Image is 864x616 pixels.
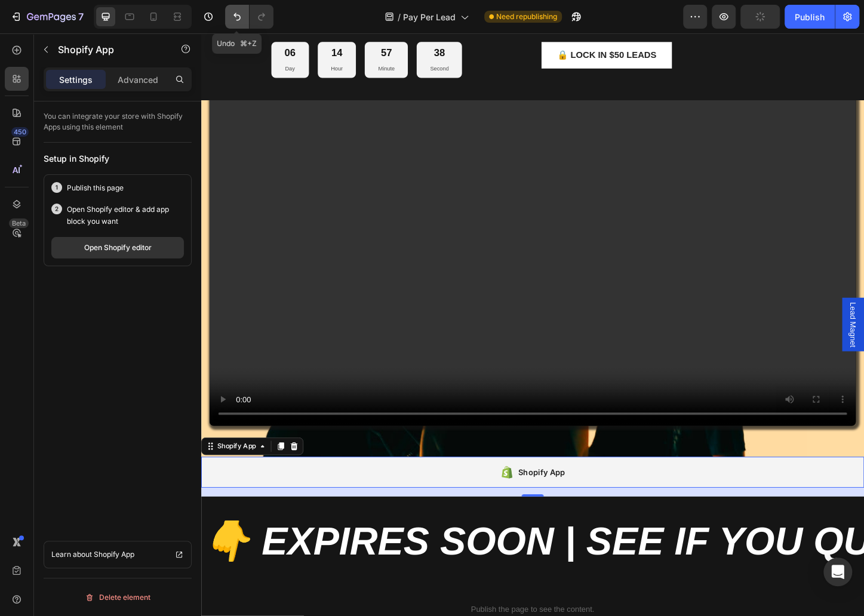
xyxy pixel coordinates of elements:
[398,11,401,23] span: /
[84,242,152,253] div: Open Shopify editor
[9,32,708,424] video: Video
[496,11,557,22] span: Need republishing
[225,5,273,29] div: Undo/Redo
[247,33,267,44] p: Second
[59,73,93,86] p: Settings
[191,33,209,44] p: Minute
[67,182,124,194] p: Publish this page
[51,549,92,560] p: Learn about
[247,14,267,28] div: 38
[11,127,29,137] div: 450
[5,5,89,29] button: 7
[90,33,102,44] p: Day
[78,10,84,24] p: 7
[368,10,509,38] a: 🔒 LOCK IN $50 LEADS
[44,588,192,607] button: Delete element
[403,11,456,23] span: Pay Per Lead
[385,17,492,31] p: 🔒 LOCK IN $50 LEADS
[343,467,393,482] div: Shopify App
[58,42,159,57] p: Shopify App
[140,33,153,44] p: Hour
[795,11,825,23] div: Publish
[94,549,134,560] p: Shopify App
[51,237,184,258] button: Open Shopify editor
[785,5,835,29] button: Publish
[191,14,209,28] div: 57
[9,218,29,228] div: Beta
[823,558,852,586] div: Open Intercom Messenger
[201,33,864,616] iframe: Design area
[44,111,192,133] p: You can integrate your store with Shopify Apps using this element
[15,441,62,452] div: Shopify App
[118,73,158,86] p: Advanced
[44,541,192,568] a: Learn about Shopify App
[90,14,102,28] div: 06
[67,204,184,227] p: Open Shopify editor & add app block you want
[140,14,153,28] div: 14
[85,590,150,605] div: Delete element
[44,152,192,165] div: Setup in Shopify
[699,291,711,340] span: Lead Magnet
